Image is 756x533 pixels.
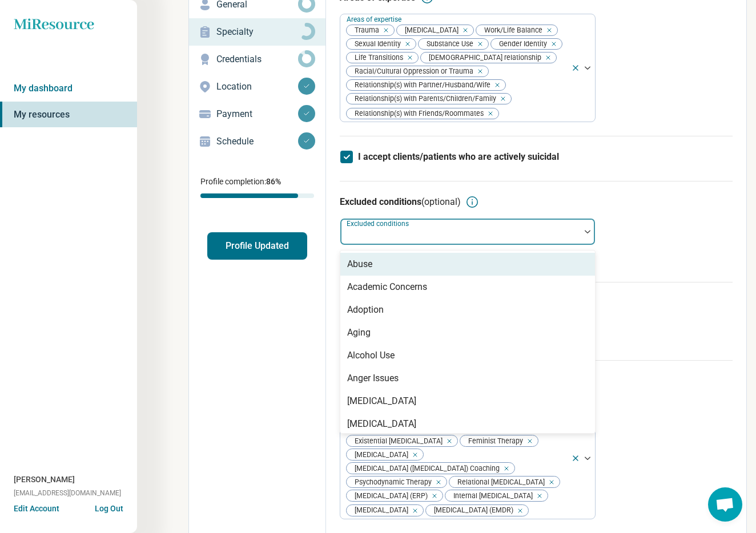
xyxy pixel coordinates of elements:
[347,66,477,77] span: Racial/Cultural Oppression or Trauma
[491,39,550,50] span: Gender Identity
[216,135,298,148] p: Schedule
[189,128,325,155] a: Schedule
[14,488,121,498] span: [EMAIL_ADDRESS][DOMAIN_NAME]
[347,257,372,271] div: Abuse
[449,477,548,487] span: Relational [MEDICAL_DATA]
[347,349,395,362] div: Alcohol Use
[347,94,500,104] span: Relationship(s) with Parents/Children/Family
[347,326,371,340] div: Aging
[445,490,536,501] span: Internal [MEDICAL_DATA]
[347,490,431,501] span: [MEDICAL_DATA] (ERP)
[426,505,517,516] span: [MEDICAL_DATA] (EMDR)
[216,53,298,66] p: Credentials
[347,477,435,487] span: Psychodynamic Therapy
[14,474,75,486] span: [PERSON_NAME]
[200,193,314,198] div: Profile completion
[347,80,494,91] span: Relationship(s) with Partner/Husband/Wife
[419,39,477,50] span: Substance Use
[347,435,446,446] span: Existential [MEDICAL_DATA]
[189,100,325,128] a: Payment
[347,372,399,385] div: Anger Issues
[347,505,412,516] span: [MEDICAL_DATA]
[460,435,526,446] span: Feminist Therapy
[14,503,59,515] button: Edit Account
[189,169,325,205] div: Profile completion:
[347,417,416,431] div: [MEDICAL_DATA]
[189,46,325,73] a: Credentials
[397,25,462,36] span: [MEDICAL_DATA]
[421,196,461,207] span: (optional)
[347,53,407,63] span: Life Transitions
[189,73,325,100] a: Location
[347,15,404,23] label: Areas of expertise
[216,107,298,121] p: Payment
[347,220,411,228] label: Excluded conditions
[347,394,416,408] div: [MEDICAL_DATA]
[189,18,325,46] a: Specialty
[358,151,559,162] span: I accept clients/patients who are actively suicidal
[216,80,298,94] p: Location
[266,177,281,186] span: 86 %
[347,463,503,474] span: [MEDICAL_DATA] ([MEDICAL_DATA]) Coaching
[347,303,384,317] div: Adoption
[216,25,298,39] p: Specialty
[340,195,461,209] h3: Excluded conditions
[347,449,412,460] span: [MEDICAL_DATA]
[347,108,487,119] span: Relationship(s) with Friends/Roommates
[708,487,742,522] div: Open chat
[347,39,404,50] span: Sexual Identity
[421,53,545,63] span: [DEMOGRAPHIC_DATA] relationship
[476,25,546,36] span: Work/Life Balance
[95,503,123,512] button: Log Out
[347,25,383,36] span: Trauma
[347,280,427,294] div: Academic Concerns
[207,232,307,260] button: Profile Updated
